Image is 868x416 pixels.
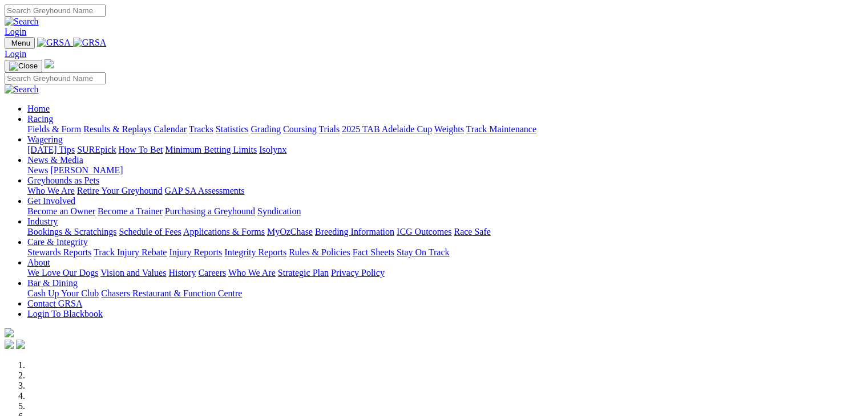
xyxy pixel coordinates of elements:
[353,247,394,257] a: Fact Sheets
[77,145,116,154] a: SUREpick
[169,247,222,257] a: Injury Reports
[94,247,167,257] a: Track Injury Rebate
[168,268,196,278] a: History
[5,340,14,349] img: facebook.svg
[100,268,166,278] a: Vision and Values
[27,124,81,134] a: Fields & Form
[251,124,281,134] a: Grading
[198,268,226,278] a: Careers
[27,268,98,278] a: We Love Our Dogs
[5,17,39,27] img: Search
[5,37,35,49] button: Toggle navigation
[27,206,95,216] a: Become an Owner
[27,288,863,299] div: Bar & Dining
[397,227,451,236] a: ICG Outcomes
[27,104,50,113] a: Home
[27,288,99,298] a: Cash Up Your Club
[224,247,286,257] a: Integrity Reports
[189,124,213,134] a: Tracks
[165,145,257,154] a: Minimum Betting Limits
[101,288,242,298] a: Chasers Restaurant & Function Centre
[11,39,30,47] span: Menu
[9,62,38,71] img: Close
[27,309,103,319] a: Login To Blackbook
[119,145,163,154] a: How To Bet
[27,268,863,278] div: About
[397,247,449,257] a: Stay On Track
[98,206,163,216] a: Become a Trainer
[257,206,301,216] a: Syndication
[77,186,163,195] a: Retire Your Greyhound
[27,196,75,206] a: Get Involved
[27,165,48,175] a: News
[27,124,863,134] div: Racing
[83,124,151,134] a: Results & Replays
[165,186,245,195] a: GAP SA Assessments
[37,38,71,48] img: GRSA
[27,114,53,124] a: Racing
[27,145,863,155] div: Wagering
[27,237,88,247] a: Care & Integrity
[27,278,78,288] a: Bar & Dining
[27,145,75,154] a: [DATE] Tips
[119,227,181,236] a: Schedule of Fees
[434,124,464,134] a: Weights
[73,38,107,48] img: GRSA
[228,268,276,278] a: Who We Are
[5,72,106,84] input: Search
[27,227,116,236] a: Bookings & Scratchings
[27,227,863,237] div: Industry
[27,165,863,176] div: News & Media
[16,340,25,349] img: twitter.svg
[5,60,42,72] button: Toggle navigation
[27,186,75,195] a: Who We Are
[27,217,58,226] a: Industry
[165,206,255,216] a: Purchasing a Greyhound
[27,247,91,257] a: Stewards Reports
[5,49,26,59] a: Login
[154,124,187,134] a: Calendar
[318,124,340,134] a: Trials
[466,124,536,134] a: Track Maintenance
[27,258,50,267] a: About
[454,227,490,236] a: Race Safe
[50,165,123,175] a: [PERSON_NAME]
[27,155,83,165] a: News & Media
[278,268,329,278] a: Strategic Plan
[183,227,265,236] a: Applications & Forms
[267,227,313,236] a: MyOzChase
[5,5,106,17] input: Search
[283,124,317,134] a: Coursing
[27,247,863,258] div: Care & Integrity
[315,227,394,236] a: Breeding Information
[45,59,54,68] img: logo-grsa-white.png
[289,247,350,257] a: Rules & Policies
[27,134,63,144] a: Wagering
[5,328,14,337] img: logo-grsa-white.png
[27,299,82,308] a: Contact GRSA
[27,176,99,185] a: Greyhounds as Pets
[216,124,249,134] a: Statistics
[5,84,39,95] img: Search
[259,145,286,154] a: Isolynx
[27,206,863,217] div: Get Involved
[331,268,385,278] a: Privacy Policy
[27,186,863,196] div: Greyhounds as Pets
[5,27,26,36] a: Login
[342,124,432,134] a: 2025 TAB Adelaide Cup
